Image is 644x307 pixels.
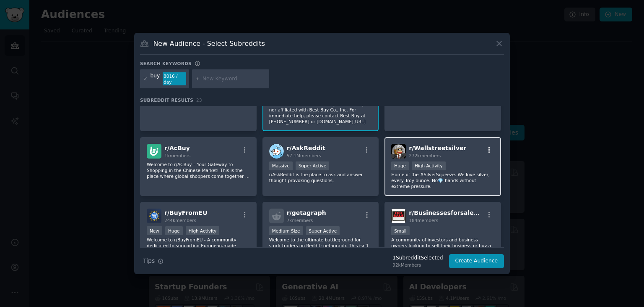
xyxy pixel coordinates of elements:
p: Welcome to r/ACBuy – Your Gateway to Shopping in the Chinese Market! This is the place where glob... [147,161,250,179]
span: 23 [196,98,202,103]
div: Medium Size [269,226,303,235]
img: BuyFromEU [147,209,161,223]
p: r/AskReddit is the place to ask and answer thought-provoking questions. [269,172,372,183]
span: 184 members [409,218,438,223]
div: New [147,226,162,235]
h3: Search keywords [140,61,192,66]
div: buy [151,72,160,86]
span: r/ BuyFromEU [164,209,208,216]
div: High Activity [186,226,220,235]
img: Wallstreetsilver [391,144,406,159]
span: 7k members [287,218,313,223]
img: BusinessesforsaleUSA [391,209,406,223]
span: r/ BusinessesforsaleUSA [409,209,487,216]
div: Massive [269,161,293,170]
span: r/ Wallstreetsilver [409,145,466,151]
span: r/ AskReddit [287,145,325,151]
span: r/ AcBuy [164,145,190,151]
img: AcBuy [147,144,161,159]
div: 8016 / day [163,72,186,86]
p: A community of investors and business owners looking to sell their business or buy a new one! All... [391,237,494,254]
span: Subreddit Results [140,97,193,103]
span: r/ getagraph [287,209,326,216]
div: 1 Subreddit Selected [392,254,443,262]
span: 244k members [164,218,196,223]
span: 1k members [164,153,191,158]
div: Huge [165,226,183,235]
h3: New Audience - Select Subreddits [153,39,265,48]
div: Huge [391,161,409,170]
p: Welcome to r/BuyFromEU - A community dedicated to supporting European-made goods and services! Wh... [147,237,250,254]
span: 272k members [409,153,441,158]
button: Tips [140,254,166,268]
span: 57.1M members [287,153,321,158]
p: Welcome to the ultimate battleground for stock traders on Reddit: getagraph. This isn't your aver... [269,237,372,254]
img: AskReddit [269,144,284,159]
div: 92k Members [392,262,443,268]
div: High Activity [412,161,446,170]
input: New Keyword [203,75,266,83]
div: Small [391,226,409,235]
span: Tips [143,257,155,265]
p: Home of the #SilverSqueeze. We love silver, every Troy ounce. No💎-hands without extreme pressure. [391,172,494,189]
div: Super Active [306,226,340,235]
div: Super Active [296,161,330,170]
button: Create Audience [449,254,504,268]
